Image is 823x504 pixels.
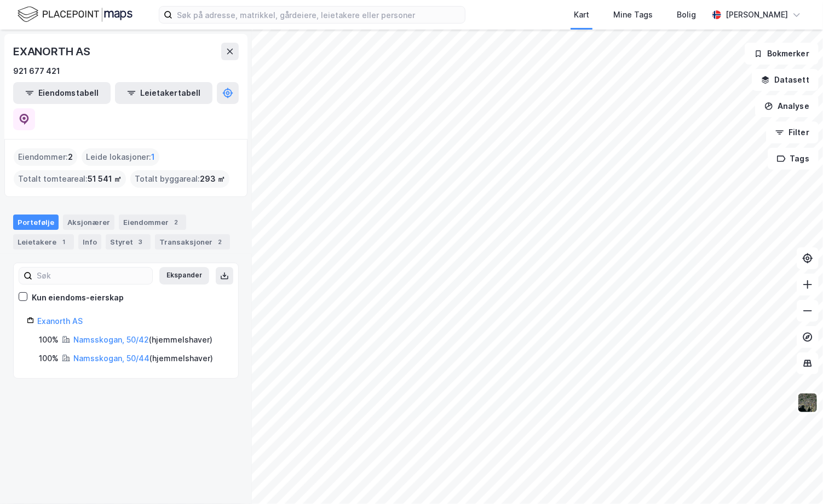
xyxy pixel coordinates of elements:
div: Leietakere [13,234,74,250]
input: Søk [32,268,152,284]
div: 100% [39,333,59,346]
div: EXANORTH AS [13,43,93,60]
div: Transaksjoner [155,234,230,250]
div: Leide lokasjoner : [82,148,159,166]
div: Kart [574,8,589,21]
a: Namsskogan, 50/42 [73,335,149,344]
div: 2 [171,217,182,228]
button: Ekspander [159,267,209,285]
button: Eiendomstabell [13,82,111,104]
div: ( hjemmelshaver ) [73,333,212,346]
div: Eiendommer [119,215,186,230]
img: logo.f888ab2527a4732fd821a326f86c7f29.svg [18,5,133,24]
a: Namsskogan, 50/44 [73,354,149,363]
button: Tags [768,148,819,170]
div: Kontrollprogram for chat [768,451,823,504]
div: Portefølje [13,215,59,230]
iframe: Chat Widget [768,451,823,504]
div: Totalt byggareal : [130,170,229,188]
button: Bokmerker [745,43,819,65]
a: Exanorth AS [37,316,83,326]
div: Aksjonærer [63,215,114,230]
input: Søk på adresse, matrikkel, gårdeiere, leietakere eller personer [172,7,465,23]
button: Leietakertabell [115,82,212,104]
img: 9k= [797,392,818,413]
div: 2 [215,236,226,247]
button: Filter [766,121,819,143]
div: 100% [39,352,59,365]
div: 1 [59,236,70,247]
div: Mine Tags [613,8,653,21]
button: Analyse [755,95,819,117]
div: Styret [106,234,151,250]
div: 921 677 421 [13,65,60,78]
div: Eiendommer : [14,148,77,166]
div: ( hjemmelshaver ) [73,352,213,365]
div: 3 [135,236,146,247]
div: [PERSON_NAME] [726,8,788,21]
div: Bolig [677,8,696,21]
span: 51 541 ㎡ [88,172,122,186]
button: Datasett [752,69,819,91]
div: Info [78,234,101,250]
div: Totalt tomteareal : [14,170,126,188]
div: Kun eiendoms-eierskap [32,291,124,304]
span: 2 [68,150,73,164]
span: 293 ㎡ [200,172,225,186]
span: 1 [151,150,155,164]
